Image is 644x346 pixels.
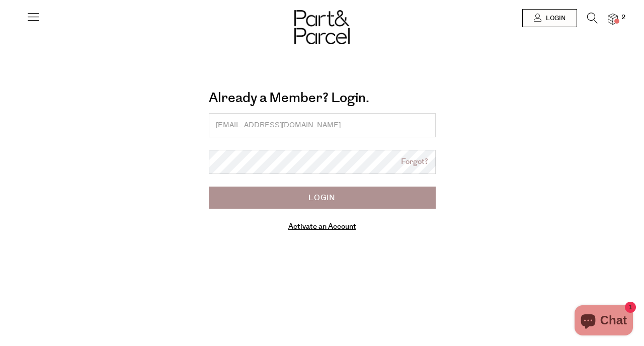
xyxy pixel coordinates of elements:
inbox-online-store-chat: Shopify online store chat [572,305,636,338]
a: Already a Member? Login. [209,86,369,110]
span: 2 [619,13,628,22]
a: Forgot? [401,156,428,168]
a: Activate an Account [288,221,356,232]
input: Email [209,113,436,137]
a: 2 [608,14,618,24]
input: Login [209,187,436,209]
a: Login [522,9,577,27]
img: Part&Parcel [294,10,350,44]
span: Login [543,14,566,23]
